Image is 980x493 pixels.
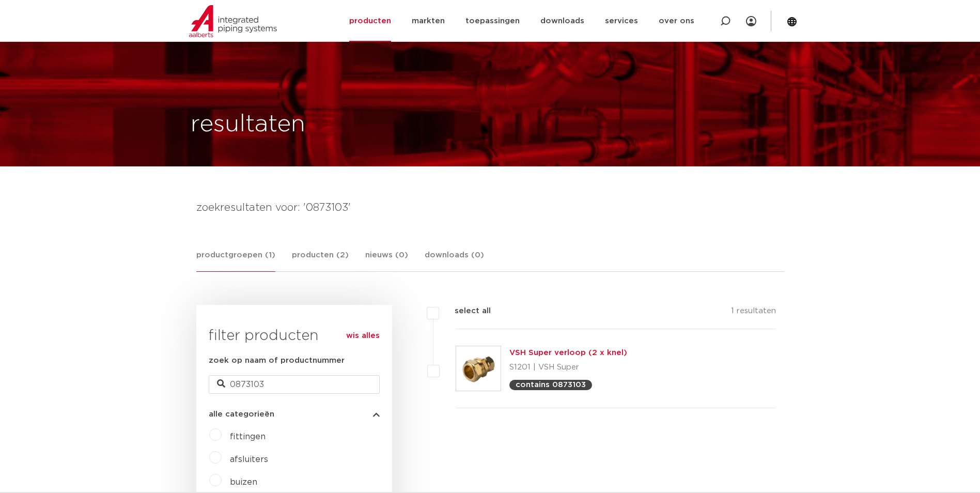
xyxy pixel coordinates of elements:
a: fittingen [230,433,266,441]
a: afsluiters [230,455,268,464]
p: S1201 | VSH Super [509,359,627,376]
a: producten (2) [292,249,349,271]
p: contains 0873103 [516,381,586,389]
a: VSH Super verloop (2 x knel) [509,349,627,357]
label: select all [439,305,491,317]
h3: filter producten [209,326,380,346]
a: downloads (0) [425,249,484,271]
a: buizen [230,478,257,486]
h4: zoekresultaten voor: '0873103' [196,199,784,216]
label: zoek op naam of productnummer [209,355,345,367]
img: Thumbnail for VSH Super verloop (2 x knel) [456,346,501,391]
p: 1 resultaten [731,305,776,321]
a: productgroepen (1) [196,249,275,272]
h1: resultaten [191,108,305,141]
input: zoeken [209,375,380,394]
a: nieuws (0) [365,249,408,271]
button: alle categorieën [209,410,380,418]
span: alle categorieën [209,410,274,418]
a: wis alles [346,330,380,342]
